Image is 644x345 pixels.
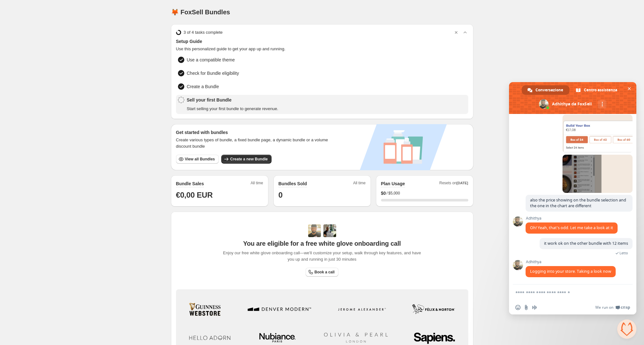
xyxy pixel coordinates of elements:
span: also the price showing on the bundle selection and the one in the chart are different [530,197,626,208]
span: All time [353,180,365,187]
span: Chiudere la chat [626,85,633,92]
h1: 0 [279,190,366,200]
span: We run on [595,305,613,310]
button: Create a new Bundle [221,155,272,164]
img: Adi [308,224,321,237]
a: Book a call [306,268,338,277]
h1: 🦊 FoxSell Bundles [171,8,230,16]
span: 3 of 4 tasks complete [184,29,223,36]
span: Conversazione [535,85,563,95]
span: Check for Bundle eligibility [187,70,239,76]
textarea: Scrivi il tuo messaggio... [515,290,616,296]
span: Adhithya [526,260,616,264]
span: Inserisci una emoji [515,305,520,310]
h3: Get started with bundles [176,129,334,136]
span: View all Bundles [185,157,215,162]
button: View all Bundles [176,155,219,164]
img: Prakhar [323,224,336,237]
span: [DATE] [456,181,468,185]
h2: Bundle Sales [176,180,204,187]
span: Invia un file [524,305,529,310]
h1: €0,00 EUR [176,190,263,200]
span: $5,000 [388,191,400,196]
span: Create a new Bundle [230,157,268,162]
span: Adhithya [526,216,618,221]
span: Setup Guide [176,38,468,45]
span: Use a compatible theme [187,57,235,63]
span: $ 0 [381,190,386,196]
h2: Plan Usage [381,180,405,187]
span: You are eligible for a free white glove onboarding call [243,240,401,247]
span: Centro assistenza [584,85,617,95]
span: Oh! Yeah, that's odd. Let me take a look at it [530,225,613,230]
div: Conversazione [522,85,570,95]
span: Book a call [315,270,335,275]
span: Create a Bundle [187,83,219,90]
div: / [381,190,468,196]
span: Logging into your store. Taking a look now [530,269,611,274]
span: All time [251,180,263,187]
span: Use this personalized guide to get your app up and running. [176,46,468,52]
span: Resets on [439,180,468,187]
span: Sell your first Bundle [187,97,279,103]
span: Crisp [621,305,630,310]
span: Create various types of bundle, a fixed bundle page, a dynamic bundle or a volume discount bundle [176,137,334,150]
div: Centro assistenza [570,85,624,95]
span: Registra un messaggio audio [532,305,537,310]
span: Enjoy our free white glove onboarding call—we'll customize your setup, walk through key features,... [220,250,424,263]
span: Start selling your first bundle to generate revenue. [187,106,279,112]
h2: Bundles Sold [279,180,307,187]
a: We run onCrisp [595,305,630,310]
span: Letto [619,251,628,255]
span: it work ok on the other bundle with 12 items [544,241,628,246]
div: Altri canali [598,100,606,109]
div: Chiudere la chat [617,320,636,339]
